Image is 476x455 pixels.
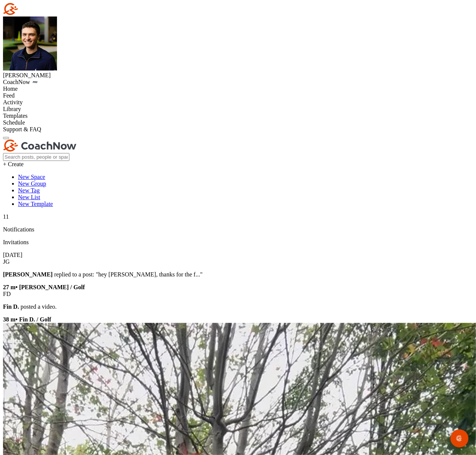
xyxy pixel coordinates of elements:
[3,161,473,168] div: + Create
[3,252,23,258] label: [DATE]
[3,258,473,265] div: JG
[3,284,85,290] b: 27 m • [PERSON_NAME] / Golf
[3,303,19,310] b: Fin D.
[3,119,473,126] div: Schedule
[32,80,39,84] img: CoachNow Pro
[3,3,77,15] img: CoachNow
[3,226,473,233] p: Notifications
[3,271,53,278] b: [PERSON_NAME]
[3,213,473,220] p: 11
[3,72,473,79] div: [PERSON_NAME]
[3,113,473,119] div: Templates
[18,201,53,207] a: New Template
[18,174,45,180] a: New Space
[3,17,57,71] img: square_49fb5734a34dfb4f485ad8bdc13d6667.jpg
[3,153,69,161] input: Search posts, people or spaces...
[3,303,57,310] span: posted a video .
[3,99,473,106] div: Activity
[3,79,473,86] div: CoachNow
[3,140,77,152] img: CoachNow
[450,429,468,447] div: Open Intercom Messenger
[3,86,473,92] div: Home
[3,316,51,323] b: 38 m • Fin D. / Golf
[18,187,40,194] a: New Tag
[3,239,473,246] p: Invitations
[3,92,473,99] div: Feed
[18,180,46,187] a: New Group
[18,194,40,200] a: New List
[3,126,473,133] div: Support & FAQ
[3,106,473,113] div: Library
[3,291,473,297] div: FD
[3,271,203,278] span: replied to a post : "hey [PERSON_NAME], thanks for the f..."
